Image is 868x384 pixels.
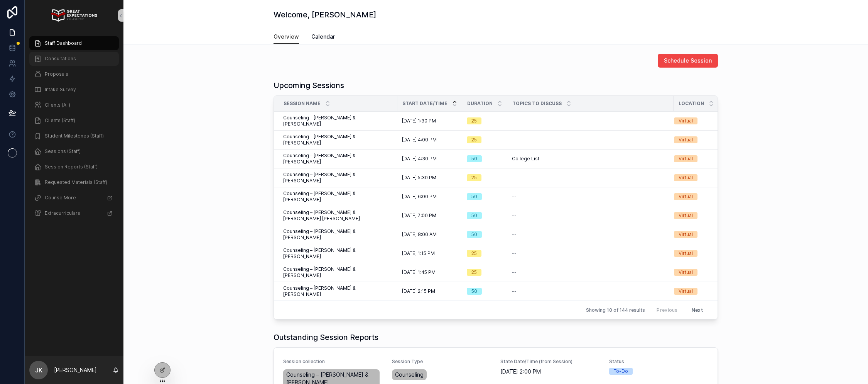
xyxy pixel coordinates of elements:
[402,137,437,143] span: [DATE] 4:00 PM
[51,9,97,22] img: App logo
[45,148,81,155] span: Sessions (Staff)
[664,57,712,65] span: Schedule Session
[471,231,477,238] div: 50
[402,194,437,200] span: [DATE] 6:00 PM
[402,175,436,181] span: [DATE] 5:30 PM
[679,231,693,238] div: Virtual
[274,9,376,20] h1: Welcome, [PERSON_NAME]
[283,172,393,184] span: Counseling – [PERSON_NAME] & [PERSON_NAME]
[512,269,517,275] span: --
[284,100,321,107] span: Session Name
[471,193,477,200] div: 50
[274,33,299,41] span: Overview
[25,31,123,230] div: scrollable content
[402,100,448,107] span: Start Date/Time
[402,269,436,275] span: [DATE] 1:45 PM
[471,269,477,276] div: 25
[45,56,76,62] span: Consultations
[512,212,517,219] span: --
[45,210,80,216] span: Extracurriculars
[686,304,708,316] button: Next
[45,179,107,185] span: Requested Materials (Staff)
[274,80,344,91] h1: Upcoming Sessions
[609,359,709,365] span: Status
[679,269,693,276] div: Virtual
[283,209,393,222] span: Counseling – [PERSON_NAME] & [PERSON_NAME] [PERSON_NAME]
[45,102,70,108] span: Clients (All)
[471,174,477,181] div: 25
[679,174,693,181] div: Virtual
[512,100,562,107] span: Topics to discuss
[29,114,119,127] a: Clients (Staff)
[29,175,119,189] a: Requested Materials (Staff)
[29,206,119,220] a: Extracurriculars
[45,164,98,170] span: Session Reports (Staff)
[283,115,393,127] span: Counseling – [PERSON_NAME] & [PERSON_NAME]
[283,285,393,297] span: Counseling – [PERSON_NAME] & [PERSON_NAME]
[402,288,435,294] span: [DATE] 2:15 PM
[29,160,119,174] a: Session Reports (Staff)
[512,250,517,257] span: --
[467,100,493,107] span: Duration
[402,250,435,257] span: [DATE] 1:15 PM
[512,194,517,200] span: --
[512,156,539,162] span: College List
[29,98,119,112] a: Clients (All)
[392,359,491,365] span: Session Type
[45,133,104,139] span: Student Milestones (Staff)
[679,212,693,219] div: Virtual
[512,137,517,143] span: --
[283,359,383,365] span: Session collection
[679,288,693,295] div: Virtual
[311,30,335,45] a: Calendar
[29,129,119,143] a: Student Milestones (Staff)
[29,144,119,158] a: Sessions (Staff)
[283,266,393,279] span: Counseling – [PERSON_NAME] & [PERSON_NAME]
[45,195,76,201] span: CounselMore
[471,250,477,257] div: 25
[586,307,645,313] span: Showing 10 of 144 results
[471,117,477,124] div: 25
[283,247,393,260] span: Counseling – [PERSON_NAME] & [PERSON_NAME]
[29,52,119,66] a: Consultations
[29,67,119,81] a: Proposals
[35,365,42,375] span: JK
[512,118,517,124] span: --
[679,117,693,124] div: Virtual
[679,136,693,143] div: Virtual
[402,156,437,162] span: [DATE] 4:30 PM
[283,134,393,146] span: Counseling – [PERSON_NAME] & [PERSON_NAME]
[45,40,82,46] span: Staff Dashboard
[402,212,436,219] span: [DATE] 7:00 PM
[274,30,299,44] a: Overview
[283,153,393,165] span: Counseling – [PERSON_NAME] & [PERSON_NAME]
[512,175,517,181] span: --
[54,366,97,374] p: [PERSON_NAME]
[29,191,119,205] a: CounselMore
[512,231,517,238] span: --
[500,359,600,365] span: State Date/Time (from Session)
[679,100,704,107] span: Location
[311,33,335,41] span: Calendar
[45,87,76,93] span: Intake Survey
[471,155,477,162] div: 50
[471,212,477,219] div: 50
[29,36,119,50] a: Staff Dashboard
[679,250,693,257] div: Virtual
[402,231,437,238] span: [DATE] 8:00 AM
[471,288,477,295] div: 50
[679,193,693,200] div: Virtual
[402,118,436,124] span: [DATE] 1:30 PM
[679,155,693,162] div: Virtual
[658,54,718,68] button: Schedule Session
[283,190,393,203] span: Counseling – [PERSON_NAME] & [PERSON_NAME]
[395,371,424,379] span: Counseling
[500,368,600,376] span: [DATE] 2:00 PM
[45,71,68,77] span: Proposals
[29,83,119,97] a: Intake Survey
[274,332,378,343] h1: Outstanding Session Reports
[45,117,75,124] span: Clients (Staff)
[512,288,517,294] span: --
[614,368,628,375] div: To-Do
[283,228,393,241] span: Counseling – [PERSON_NAME] & [PERSON_NAME]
